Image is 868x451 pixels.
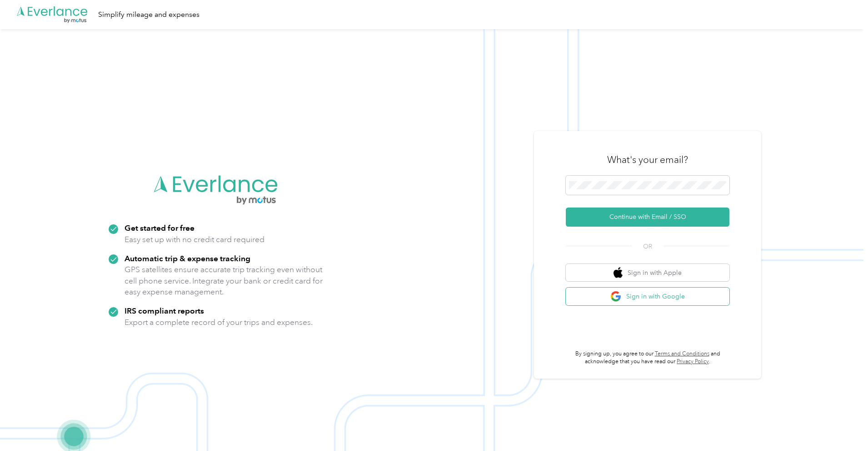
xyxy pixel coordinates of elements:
[566,208,729,227] button: Continue with Email / SSO
[566,264,729,282] button: apple logoSign in with Apple
[614,267,623,279] img: apple logo
[632,242,663,251] span: OR
[655,350,709,357] a: Terms and Conditions
[610,291,622,302] img: google logo
[607,153,688,166] h3: What's your email?
[125,223,195,233] strong: Get started for free
[125,264,323,298] p: GPS satellites ensure accurate trip tracking even without cell phone service. Integrate your bank...
[98,9,200,20] div: Simplify mileage and expenses
[125,253,250,263] strong: Automatic trip & expense tracking
[566,288,729,305] button: google logoSign in with Google
[125,317,313,328] p: Export a complete record of your trips and expenses.
[125,234,264,245] p: Easy set up with no credit card required
[125,306,204,315] strong: IRS compliant reports
[677,358,709,365] a: Privacy Policy
[566,350,729,366] p: By signing up, you agree to our and acknowledge that you have read our .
